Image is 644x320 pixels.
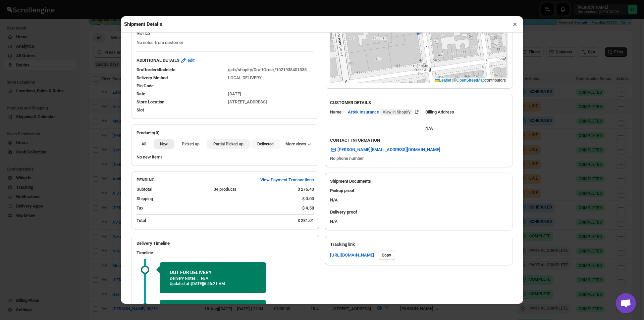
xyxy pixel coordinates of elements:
span: [DATE] | 6:56:21 AM [191,281,225,286]
a: [URL][DOMAIN_NAME] [330,252,374,259]
h3: CUSTOMER DETAILS [330,99,507,106]
span: Copy [382,253,391,258]
b: NOTES [137,31,150,36]
span: More views [285,141,306,147]
div: $ 0.00 [302,195,314,202]
h3: Tracking link [330,241,507,248]
span: [DATE] [228,91,241,96]
span: View Payment Transactions [260,177,314,183]
span: All [142,141,146,147]
button: edit [176,55,199,66]
b: ADDITIONAL DETAILS [137,57,179,64]
a: Open chat [616,293,636,313]
b: Total [137,218,146,223]
h3: Delivery proof [330,209,507,216]
span: [STREET_ADDRESS] [228,99,267,104]
div: Tax [137,205,297,212]
span: No phone number [330,156,364,161]
p: N/A [201,276,208,281]
button: More views [281,139,315,149]
div: $ 276.43 [298,186,314,193]
a: Artek Insurance View in Shopify [348,109,420,115]
span: LOCAL DELIVERY [228,75,262,80]
span: Artek Insurance [348,109,413,116]
a: [PERSON_NAME][EMAIL_ADDRESS][DOMAIN_NAME] [326,144,444,155]
span: [PERSON_NAME][EMAIL_ADDRESS][DOMAIN_NAME] [337,146,440,153]
div: © contributors [433,78,507,83]
h2: Shipment Details [124,21,162,28]
div: N/A [425,118,454,132]
div: 34 products [214,186,292,193]
button: × [510,19,520,29]
span: edit [187,57,195,64]
span: Delivered [257,141,274,147]
h2: Products(0) [137,130,314,136]
button: Copy [378,250,395,260]
span: Delivery Method [137,75,168,80]
div: Shipping [137,195,297,202]
div: No new items [131,151,319,166]
span: No notes from customer [137,40,183,45]
h2: Shipment Documents [330,178,507,185]
a: Leaflet [435,78,451,83]
h3: CONTACT INFORMATION [330,137,507,144]
u: Billing Address [425,109,454,115]
div: $ 281.01 [298,217,314,224]
span: Date [137,91,145,96]
h2: Delivery Timeline [137,240,314,247]
h3: Timeline [137,249,314,256]
span: View in Shopify [383,109,411,115]
div: Name: [330,109,342,116]
span: New [160,141,168,147]
p: Delivery Notes : [170,276,198,281]
h3: Pickup proof [330,187,507,194]
div: N/A [325,185,513,206]
h2: PENDING [137,177,155,183]
span: Store Location [137,99,164,104]
a: OpenStreetMap [457,78,485,83]
span: Picked up [182,141,200,147]
div: Subtotal [137,186,208,193]
div: N/A [325,206,513,230]
span: Draftorderidtodelete [137,67,175,72]
span: | [452,78,453,83]
h2: OUT FOR DELIVERY [170,269,256,276]
span: gid://shopify/DraftOrder/1021938401335 [228,67,307,72]
span: Partial Picked up [213,141,244,147]
div: $ 4.58 [302,205,314,212]
p: Updated at : [170,281,256,286]
button: View Payment Transactions [256,175,318,185]
span: Pin Code [137,83,154,88]
span: Slot [137,107,144,112]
